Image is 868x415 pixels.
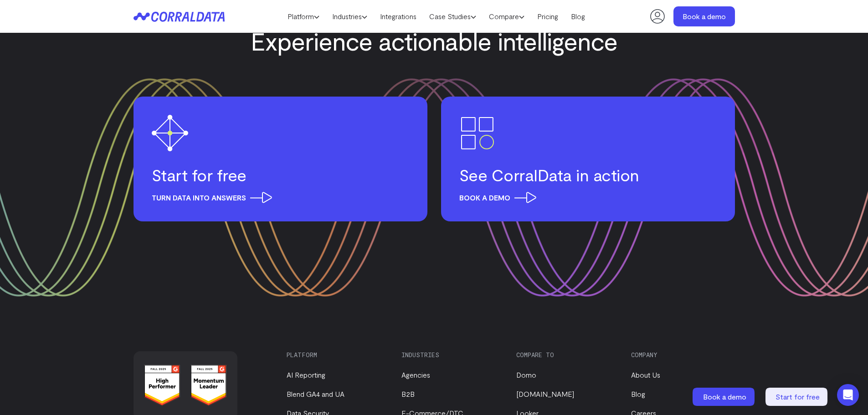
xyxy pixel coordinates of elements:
a: Domo [516,370,536,379]
span: Turn data into answers [152,192,272,203]
a: [DOMAIN_NAME] [516,389,574,398]
h3: Industries [401,351,501,359]
a: Compare [483,10,531,23]
a: Agencies [401,370,430,379]
a: Book a demo [693,388,756,406]
a: Start for free [765,388,829,406]
span: Book a demo [703,392,746,401]
a: See CorralData in action Book a demo [441,97,735,221]
h3: See CorralData in action [459,165,717,185]
span: Book a demo [459,192,536,203]
h3: Platform [287,351,386,359]
a: About Us [631,370,660,379]
a: Case Studies [423,10,483,23]
a: B2B [401,389,415,398]
a: Start for free Turn data into answers [134,97,427,221]
a: AI Reporting [287,370,325,379]
span: Start for free [776,392,820,401]
h3: Compare to [516,351,616,359]
a: Book a demo [673,6,735,26]
a: Integrations [374,10,423,23]
a: Industries [326,10,374,23]
div: Open Intercom Messenger [837,384,859,406]
h3: Company [631,351,730,359]
a: Blog [565,10,591,23]
a: Platform [281,10,326,23]
a: Blend GA4 and UA [287,389,344,398]
a: Pricing [531,10,565,23]
a: Blog [631,389,645,398]
h3: Start for free [152,165,409,185]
